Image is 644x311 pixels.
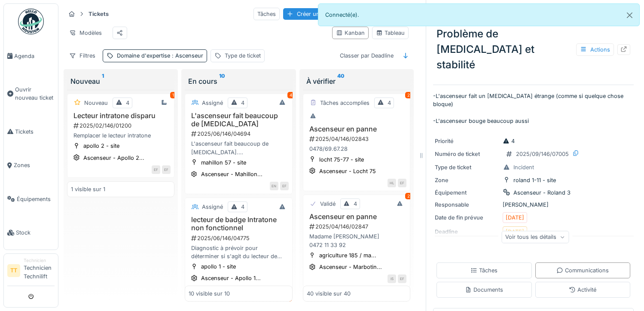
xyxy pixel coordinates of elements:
div: Nouveau [84,99,108,107]
div: EF [152,165,160,174]
div: Date de fin prévue [435,213,499,222]
div: Technicien [24,257,55,264]
a: Zones [4,149,58,182]
div: Créer un ticket [283,8,339,20]
p: -L'ascenseur fait un [MEDICAL_DATA] étrange (comme si quelque chose bloque) -L'ascenseur bouge be... [433,92,634,125]
div: Communications [556,266,609,274]
div: Tâches accomplies [320,99,369,107]
div: 4 [126,99,129,107]
div: Classer par Deadline [336,49,397,62]
div: Responsable [435,201,499,209]
div: 2 [405,193,412,199]
li: TT [7,264,20,277]
div: Diagnostic à prévoir pour déterminer si s'agit du lecteur de palier ou en cabine ascenseur; vérif... [189,244,288,260]
div: Ascenseur - Apollo 2... [83,154,144,162]
div: 1 visible sur 1 [71,185,105,193]
div: [DATE] [506,213,524,222]
div: 4 [241,99,244,107]
div: Ascenseur - Roland 3 [513,189,571,197]
div: Modèles [65,27,106,39]
div: Actions [576,43,614,56]
div: Validé [320,200,336,208]
div: 2025/06/146/04775 [190,234,288,242]
a: TT TechnicienTechnicien Technilift [7,257,55,286]
strong: Tickets [85,10,112,18]
div: [PERSON_NAME] [435,201,632,209]
div: Numéro de ticket [435,150,499,158]
div: 4 [354,200,357,208]
div: 2025/04/146/02847 [308,223,406,231]
div: 4 [287,92,294,98]
span: Agenda [14,52,55,60]
div: apollo 1 - site [201,262,236,271]
div: En cours [188,76,289,86]
div: 1 [170,92,176,98]
div: HL [388,179,396,187]
sup: 40 [337,76,345,86]
div: Type de ticket [225,52,261,60]
div: 10 visible sur 10 [189,289,230,297]
div: 2025/02/146/01200 [73,122,171,130]
span: Équipements [17,195,55,203]
div: 2025/04/146/02843 [308,135,406,143]
div: Incident [513,163,534,171]
div: Activité [569,286,596,294]
div: EN [270,182,278,190]
div: Madame [PERSON_NAME] 0472 11 33 92 [307,232,406,249]
div: mahillon 57 - site [201,159,246,167]
div: Documents [465,286,503,294]
div: Assigné [202,99,223,107]
button: Close [620,4,639,27]
div: Assigné [202,203,223,211]
div: Équipement [435,189,499,197]
h3: L'ascenseur fait beaucoup de [MEDICAL_DATA] [189,112,288,128]
span: Zones [14,161,55,169]
div: Tableau [376,29,405,37]
div: Zone [435,176,499,184]
span: Tickets [15,128,55,136]
span: : Ascenseur [170,52,203,59]
div: EF [162,165,171,174]
img: Badge_color-CXgf-gQk.svg [18,9,44,34]
div: apollo 2 - site [83,142,119,150]
div: Kanban [336,29,365,37]
sup: 1 [102,76,104,86]
h3: lecteur de badge Intratone non fonctionnel [189,216,288,232]
a: Équipements [4,182,58,216]
div: 40 visible sur 40 [307,289,351,297]
span: Ouvrir nouveau ticket [15,85,55,102]
div: Voir tous les détails [501,231,569,243]
div: locht 75-77 - site [319,155,364,164]
div: IS [388,274,396,283]
h3: Ascenseur en panne [307,213,406,221]
div: 2025/09/146/07005 [516,150,569,158]
div: 4 [503,137,515,145]
div: roland 1-11 - site [513,176,556,184]
div: 4 [388,99,391,107]
a: Ouvrir nouveau ticket [4,73,58,115]
span: Stock [16,229,55,237]
h3: Lecteur intratone disparu [71,112,171,120]
div: Ascenseur - Mahillon... [201,170,262,178]
div: 2 [405,92,412,98]
div: EF [280,182,289,190]
a: Stock [4,216,58,250]
div: EF [398,274,406,283]
div: 2025/06/146/04694 [190,130,288,138]
div: À vérifier [306,76,407,86]
sup: 10 [219,76,225,86]
div: Type de ticket [435,163,499,171]
div: Nouveau [70,76,171,86]
div: 0478/69.67.28 [307,145,406,153]
div: agriculture 185 / ma... [319,251,376,259]
div: Filtres [65,49,99,62]
div: Tâches [253,8,280,20]
div: Tâches [470,266,497,274]
li: Technicien Technilift [24,257,55,284]
div: Ascenseur - Marbotin... [319,263,382,271]
div: 4 [241,203,244,211]
a: Tickets [4,115,58,148]
h3: Ascenseur en panne [307,125,406,133]
div: Connecté(e). [318,3,640,26]
div: Domaine d'expertise [117,52,203,60]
